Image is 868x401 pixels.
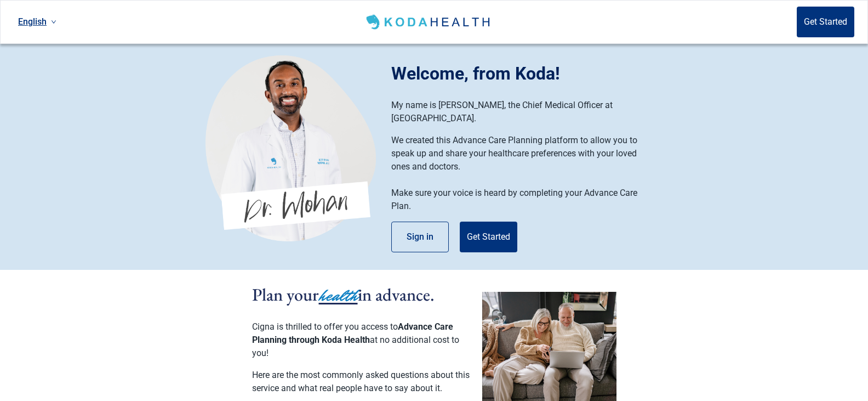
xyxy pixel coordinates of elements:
p: Here are the most commonly asked questions about this service and what real people have to say ab... [252,369,471,395]
span: Plan your [252,283,319,306]
h1: Welcome, from Koda! [391,60,663,87]
span: down [51,19,56,25]
span: in advance. [358,283,435,306]
p: Make sure your voice is heard by completing your Advance Care Plan. [391,187,652,213]
button: Sign in [391,222,449,252]
span: health [319,284,358,308]
a: Current language: English [14,13,61,31]
img: Koda Health [205,55,376,241]
p: We created this Advance Care Planning platform to allow you to speak up and share your healthcare... [391,134,652,173]
button: Get Started [797,7,854,37]
img: Koda Health [364,13,494,31]
span: Cigna is thrilled to offer you access to [252,321,398,332]
p: My name is [PERSON_NAME], the Chief Medical Officer at [GEOGRAPHIC_DATA]. [391,99,652,125]
button: Get Started [460,222,517,252]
